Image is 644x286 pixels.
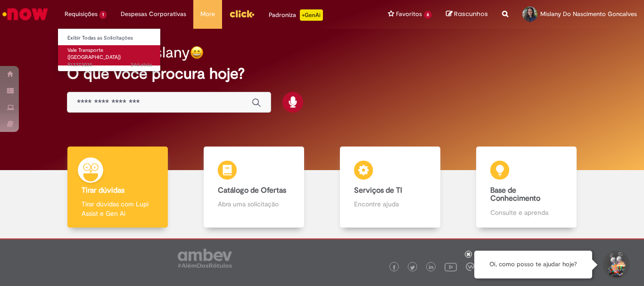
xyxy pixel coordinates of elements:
[354,186,402,195] b: Serviços de TI
[178,249,232,268] img: logo_footer_ambev_rotulo_gray.png
[218,186,286,195] b: Catálogo de Ofertas
[392,265,396,270] img: logo_footer_facebook.png
[218,199,289,209] p: Abra uma solicitação
[466,262,474,271] img: logo_footer_workplace.png
[424,11,432,19] span: 6
[269,9,323,21] div: Padroniza
[190,46,204,59] img: happy-face.png
[490,186,540,204] b: Base de Conhecimento
[300,9,323,21] p: +GenAi
[322,147,458,228] a: Serviços de TI Encontre ajuda
[50,147,186,228] a: Tirar dúvidas Tirar dúvidas com Lupi Assist e Gen Ai
[490,208,562,217] p: Consulte e aprenda
[446,10,488,19] a: Rascunhos
[58,33,162,43] a: Exibir Todas as Solicitações
[67,65,577,82] h2: O que você procura hoje?
[454,9,488,18] span: Rascunhos
[58,28,161,72] ul: Requisições
[1,5,50,24] img: ServiceNow
[82,199,153,218] p: Tirar dúvidas com Lupi Assist e Gen Ai
[65,9,98,19] span: Requisições
[186,147,322,228] a: Catálogo de Ofertas Abra uma solicitação
[540,10,637,18] span: Mislany Do Nascimento Goncalves
[410,265,415,270] img: logo_footer_twitter.png
[67,47,121,61] span: Vale Transporte ([GEOGRAPHIC_DATA])
[99,11,107,19] span: 1
[429,265,434,270] img: logo_footer_linkedin.png
[131,61,152,68] time: 07/08/2025 21:48:45
[354,199,426,209] p: Encontre ajuda
[200,9,215,19] span: More
[445,261,457,273] img: logo_footer_youtube.png
[229,7,255,21] img: click_logo_yellow_360x200.png
[131,61,152,68] span: 24d atrás
[67,61,152,69] span: R13373035
[602,251,630,279] button: Iniciar Conversa de Suporte
[82,186,124,195] b: Tirar dúvidas
[396,9,422,19] span: Favoritos
[121,9,186,19] span: Despesas Corporativas
[58,45,162,65] a: Aberto R13373035 : Vale Transporte (VT)
[458,147,594,228] a: Base de Conhecimento Consulte e aprenda
[474,251,592,278] div: Oi, como posso te ajudar hoje?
